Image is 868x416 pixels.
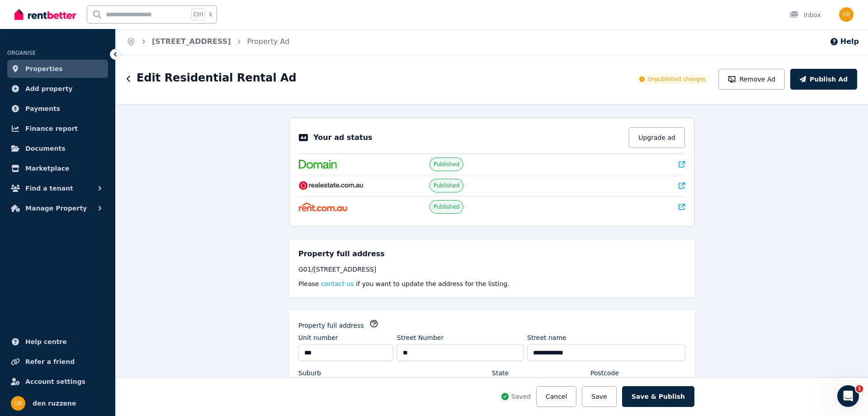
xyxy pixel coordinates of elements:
[839,7,854,22] img: den ruzzene
[492,368,509,378] label: State
[299,181,363,190] img: RealEstate.com.au
[434,203,460,210] span: Published
[7,353,108,371] a: Refer a friend
[11,396,25,411] img: den ruzzene
[33,398,76,409] span: den ruzzene
[622,386,694,407] button: Save & Publish
[7,179,108,197] button: Find a tenant
[144,322,167,340] span: neutral face reaction
[629,127,685,148] button: Upgrade ad
[298,249,385,259] h5: Property full address
[209,11,212,18] span: k
[167,322,191,340] span: smiley reaction
[313,132,372,143] p: Your ad status
[25,203,87,214] span: Manage Property
[25,143,66,154] span: Documents
[247,37,290,46] a: Property Ad
[25,103,60,114] span: Payments
[191,9,205,20] span: Ctrl
[116,29,300,54] nav: Breadcrumb
[152,37,231,46] a: [STREET_ADDRESS]
[298,368,321,378] label: Suburb
[397,333,443,342] label: Street Number
[299,202,347,211] img: Rent.com.au
[7,120,108,138] a: Finance report
[837,385,859,407] iframe: Intercom live chat
[125,322,138,340] span: 😞
[25,376,85,387] span: Account settings
[25,123,78,134] span: Finance report
[120,322,144,340] span: disappointed reaction
[582,386,616,407] button: Save
[7,100,108,118] a: Payments
[298,333,338,342] label: Unit number
[298,321,364,330] label: Property full address
[6,4,23,21] button: go back
[25,83,73,94] span: Add property
[289,4,305,20] div: Close
[434,182,460,189] span: Published
[25,336,67,347] span: Help centre
[7,333,108,351] a: Help centre
[511,392,531,401] span: Saved
[172,322,185,340] span: 😃
[25,356,75,367] span: Refer a friend
[647,76,706,83] span: Unpublished changes
[299,160,337,169] img: Domain.com.au
[789,10,821,19] div: Inbox
[272,4,289,21] button: Collapse window
[25,183,73,194] span: Find a tenant
[137,71,297,85] h1: Edit Residential Rental Ad
[7,50,36,56] span: ORGANISE
[119,352,192,359] a: Open in help center
[11,313,300,323] div: Did this answer your question?
[527,333,566,342] label: Street name
[25,63,63,74] span: Properties
[7,60,108,78] a: Properties
[790,69,857,90] button: Publish Ad
[536,386,576,407] button: Cancel
[7,199,108,217] button: Manage Property
[590,368,619,378] label: Postcode
[434,161,460,168] span: Published
[7,159,108,177] a: Marketplace
[149,322,162,340] span: 😐
[298,265,685,274] div: G01/[STREET_ADDRESS]
[14,8,76,21] img: RentBetter
[298,279,685,288] p: Please if you want to update the address for the listing.
[830,36,859,47] button: Help
[718,69,785,90] button: Remove Ad
[856,385,863,392] span: 1
[7,373,108,391] a: Account settings
[7,80,108,98] a: Add property
[25,163,69,174] span: Marketplace
[321,279,354,288] button: contact us
[7,139,108,158] a: Documents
